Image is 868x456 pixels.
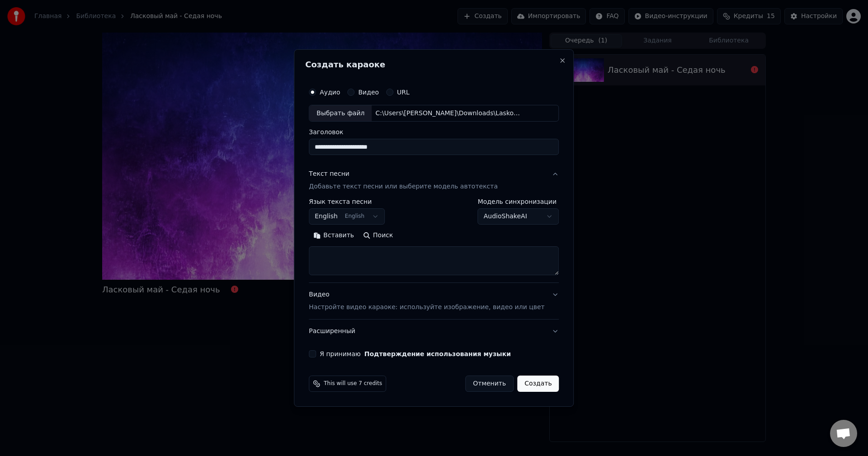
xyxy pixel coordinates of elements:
label: Аудио [320,89,340,95]
label: Модель синхронизации [478,199,559,205]
button: Вставить [309,229,359,243]
div: C:\Users\[PERSON_NAME]\Downloads\Laskovyjj_majj_YUrijj_SHatunov_-_Sedaya_noch_74530869.mp3 [372,109,525,118]
label: URL [397,89,410,95]
button: Отменить [465,376,514,392]
p: Настройте видео караоке: используйте изображение, видео или цвет [309,303,544,312]
label: Я принимаю [320,351,511,357]
h2: Создать караоке [305,61,562,69]
label: Заголовок [309,129,559,136]
button: Создать [517,376,559,392]
div: Видео [309,291,544,312]
div: Текст песни [309,170,349,179]
p: Добавьте текст песни или выберите модель автотекста [309,183,498,192]
button: Поиск [359,229,397,243]
label: Видео [358,89,379,95]
button: Я принимаю [364,351,511,357]
button: Текст песниДобавьте текст песни или выберите модель автотекста [309,163,559,199]
button: Расширенный [309,320,559,343]
label: Язык текста песни [309,199,385,205]
span: This will use 7 credits [324,380,382,387]
div: Текст песниДобавьте текст песни или выберите модель автотекста [309,199,559,283]
button: ВидеоНастройте видео караоке: используйте изображение, видео или цвет [309,283,559,320]
div: Выбрать файл [309,105,372,122]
